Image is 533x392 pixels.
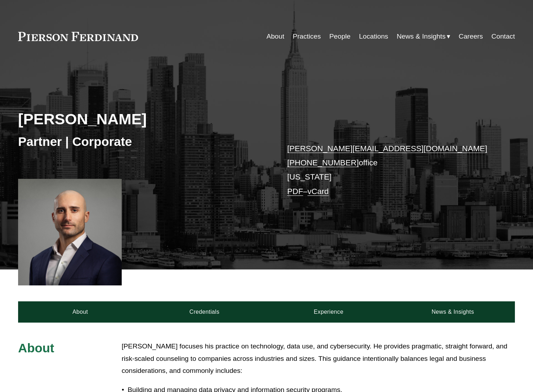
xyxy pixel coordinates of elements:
a: Locations [359,30,388,43]
a: About [266,30,284,43]
span: About [18,341,54,355]
a: vCard [308,187,329,196]
a: Contact [491,30,515,43]
h2: [PERSON_NAME] [18,110,266,128]
a: Careers [459,30,483,43]
a: PDF [287,187,303,196]
p: office [US_STATE] – [287,142,494,199]
span: News & Insights [397,30,446,43]
a: About [18,301,142,323]
a: Practices [293,30,321,43]
h3: Partner | Corporate [18,134,266,149]
p: [PERSON_NAME] focuses his practice on technology, data use, and cybersecurity. He provides pragma... [122,340,515,377]
a: folder dropdown [397,30,450,43]
a: People [329,30,351,43]
a: Experience [266,301,391,323]
a: Credentials [142,301,266,323]
a: [PERSON_NAME][EMAIL_ADDRESS][DOMAIN_NAME] [287,144,487,153]
a: [PHONE_NUMBER] [287,158,359,167]
a: News & Insights [391,301,515,323]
